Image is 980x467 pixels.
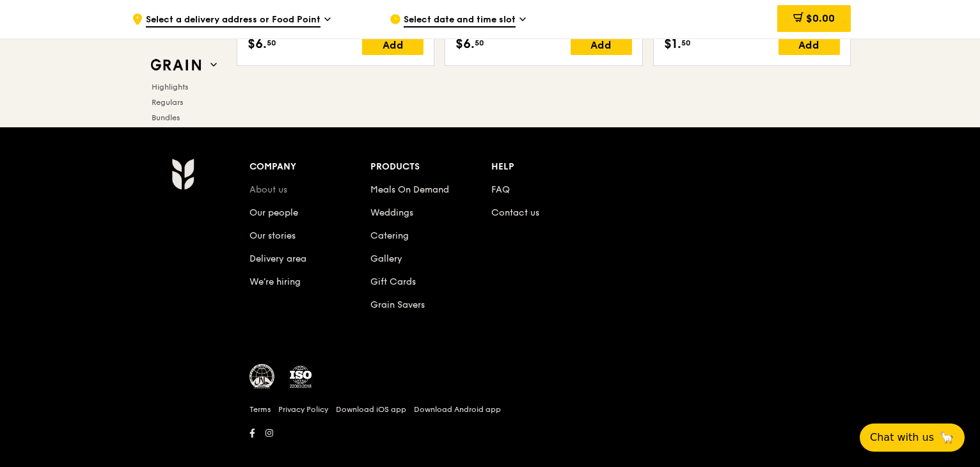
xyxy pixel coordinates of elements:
a: Catering [370,230,409,241]
div: Company [249,158,370,176]
span: Regulars [152,98,183,107]
div: Add [362,35,423,55]
a: Privacy Policy [278,404,328,415]
span: $1. [664,35,681,54]
span: Bundles [152,113,180,122]
a: Grain Savers [370,299,425,310]
button: Chat with us🦙 [860,423,965,452]
span: $6. [248,35,267,54]
a: Download iOS app [336,404,406,415]
h6: Revision [122,442,858,452]
a: Our stories [249,230,296,241]
img: ISO Certified [288,364,313,390]
span: $6. [455,35,475,54]
div: Add [778,35,840,55]
div: Add [571,35,632,55]
span: 50 [475,38,484,48]
a: FAQ [491,184,510,195]
span: 🦙 [939,430,954,445]
a: We’re hiring [249,276,301,287]
span: Select date and time slot [404,13,516,28]
span: Select a delivery address or Food Point [146,13,320,28]
a: Meals On Demand [370,184,449,195]
span: 50 [681,38,691,48]
a: Gallery [370,253,402,264]
a: Contact us [491,207,539,218]
a: Our people [249,207,298,218]
span: $0.00 [806,12,835,24]
span: 50 [267,38,276,48]
a: Terms [249,404,271,415]
div: Help [491,158,612,176]
img: MUIS Halal Certified [249,364,275,390]
a: Download Android app [414,404,501,415]
span: Chat with us [870,430,934,445]
a: Gift Cards [370,276,416,287]
a: Delivery area [249,253,306,264]
div: Products [370,158,491,176]
a: About us [249,184,287,195]
a: Weddings [370,207,413,218]
span: Highlights [152,83,188,91]
img: Grain [171,158,194,190]
img: Grain web logo [146,54,205,77]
